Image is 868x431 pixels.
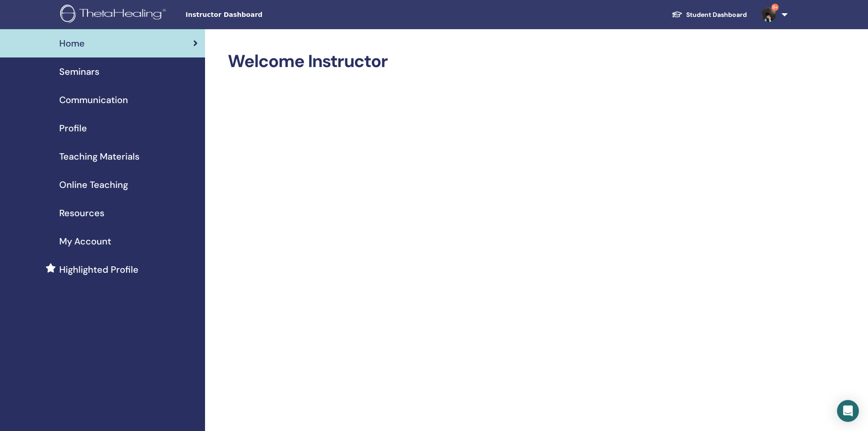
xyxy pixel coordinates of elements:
[771,4,779,11] span: 9+
[59,263,139,276] span: Highlighted Profile
[837,400,859,422] div: Open Intercom Messenger
[59,121,87,135] span: Profile
[60,5,169,25] img: logo.png
[59,65,99,78] span: Seminars
[59,178,128,192] span: Online Teaching
[228,51,774,72] h2: Welcome Instructor
[59,206,104,220] span: Resources
[185,10,322,20] span: Instructor Dashboard
[672,10,683,18] img: graduation-cap-white.svg
[59,150,139,163] span: Teaching Materials
[761,7,776,22] img: default.jpg
[59,93,128,107] span: Communication
[664,6,754,23] a: Student Dashboard
[59,234,111,248] span: My Account
[59,36,85,50] span: Home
